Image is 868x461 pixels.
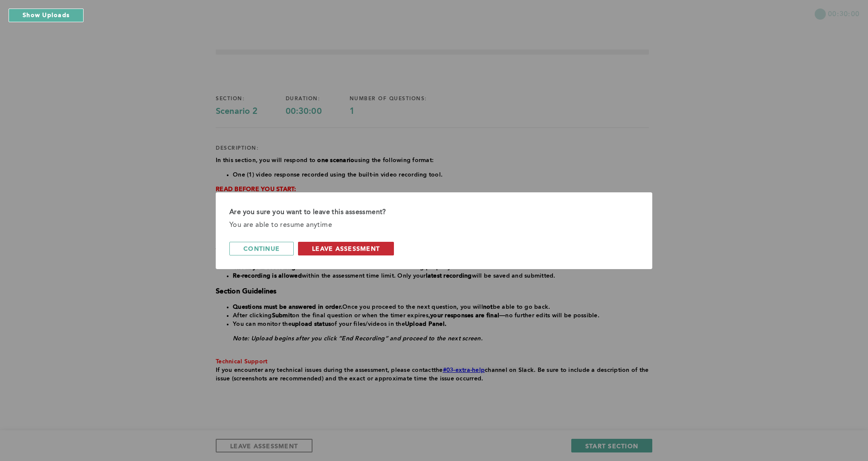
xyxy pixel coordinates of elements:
[229,219,639,232] div: You are able to resume anytime
[312,244,380,252] span: leave assessment
[229,206,639,219] div: Are you sure you want to leave this assessment?
[298,242,394,255] button: leave assessment
[243,244,280,252] span: continue
[9,9,84,22] button: Show Uploads
[229,242,294,255] button: continue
